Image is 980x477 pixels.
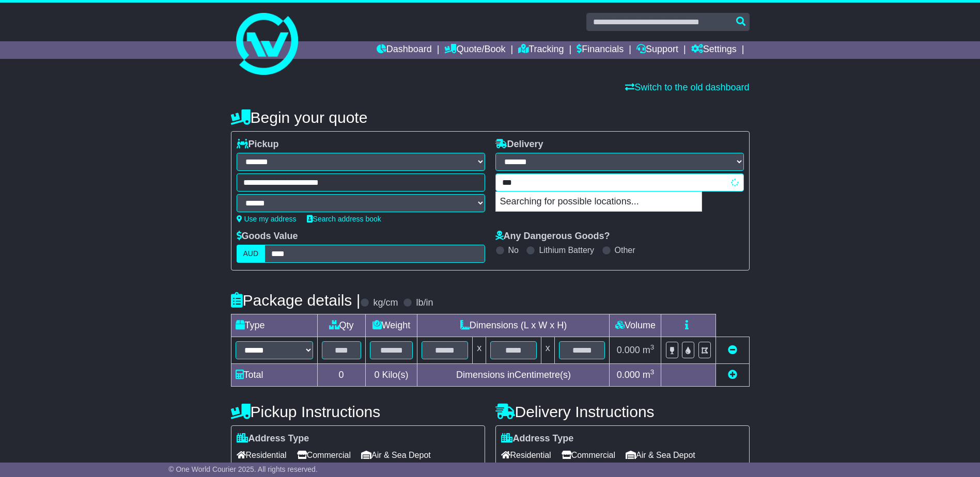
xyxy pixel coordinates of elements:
[307,215,381,223] a: Search address book
[539,245,594,255] label: Lithium Battery
[495,403,750,420] h4: Delivery Instructions
[237,447,287,463] span: Residential
[518,41,564,59] a: Tracking
[231,403,485,420] h4: Pickup Instructions
[496,192,702,212] p: Searching for possible locations...
[728,345,737,355] a: Remove this item
[297,447,351,463] span: Commercial
[615,245,635,255] label: Other
[237,215,297,223] a: Use my address
[610,314,661,337] td: Volume
[643,370,655,380] span: m
[231,109,750,126] h4: Begin your quote
[541,337,554,364] td: x
[168,465,318,473] span: © One World Courier 2025. All rights reserved.
[231,292,361,309] h4: Package details |
[617,370,640,380] span: 0.000
[501,447,551,463] span: Residential
[317,314,365,337] td: Qty
[617,345,640,355] span: 0.000
[636,41,678,59] a: Support
[625,82,749,92] a: Switch to the old dashboard
[501,433,574,444] label: Address Type
[374,370,379,380] span: 0
[508,245,519,255] label: No
[495,139,543,150] label: Delivery
[373,297,398,309] label: kg/cm
[626,447,695,463] span: Air & Sea Depot
[365,314,417,337] td: Weight
[417,314,610,337] td: Dimensions (L x W x H)
[691,41,737,59] a: Settings
[650,368,655,376] sup: 3
[237,231,298,242] label: Goods Value
[237,139,279,150] label: Pickup
[577,41,624,59] a: Financials
[643,345,655,355] span: m
[728,370,737,380] a: Add new item
[473,337,486,364] td: x
[231,314,317,337] td: Type
[562,447,615,463] span: Commercial
[416,297,433,309] label: lb/in
[417,364,610,387] td: Dimensions in Centimetre(s)
[237,245,266,263] label: AUD
[365,364,417,387] td: Kilo(s)
[495,173,744,192] typeahead: Please provide city
[231,364,317,387] td: Total
[237,433,309,444] label: Address Type
[444,41,505,59] a: Quote/Book
[361,447,431,463] span: Air & Sea Depot
[317,364,365,387] td: 0
[377,41,432,59] a: Dashboard
[650,343,655,351] sup: 3
[495,231,610,242] label: Any Dangerous Goods?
